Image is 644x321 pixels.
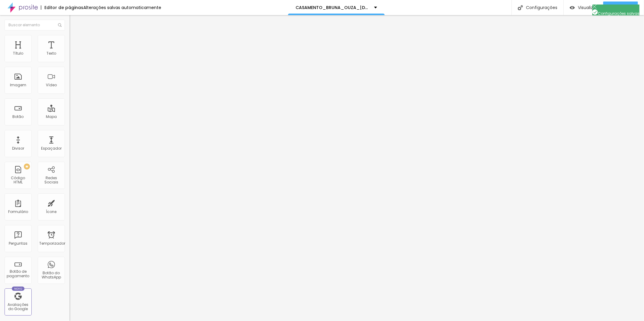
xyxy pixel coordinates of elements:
[8,209,28,214] font: Formulário
[12,146,24,151] font: Divisor
[14,287,22,291] font: Novo
[46,51,56,56] font: Texto
[526,5,557,11] font: Configurações
[7,269,30,278] font: Botão de pagamento
[41,146,62,151] font: Espaçador
[13,51,23,56] font: Título
[603,2,638,14] button: Publicar
[8,302,29,311] font: Avaliações do Google
[46,114,57,119] font: Mapa
[13,114,24,119] font: Botão
[46,82,57,87] font: Vídeo
[83,5,161,11] font: Alterações salvas automaticamente
[44,5,83,11] font: Editor de páginas
[570,5,575,10] img: view-1.svg
[46,209,57,214] font: Ícone
[44,175,58,185] font: Redes Sociais
[578,5,597,11] font: Visualizar
[518,5,523,10] img: Ícone
[58,23,62,27] img: Ícone
[9,241,27,246] font: Perguntas
[11,175,25,185] font: Código HTML
[42,270,61,280] font: Botão do WhatsApp
[5,20,65,30] input: Buscar elemento
[69,15,644,321] iframe: Editor
[296,5,375,11] font: CASAMENTO_BRUNA_OUZA_[DATE]
[39,241,65,246] font: Temporizador
[10,82,26,87] font: Imagem
[592,9,598,15] img: Ícone
[598,11,639,16] font: Configurações salvas
[564,2,603,14] button: Visualizar
[592,5,597,9] img: Ícone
